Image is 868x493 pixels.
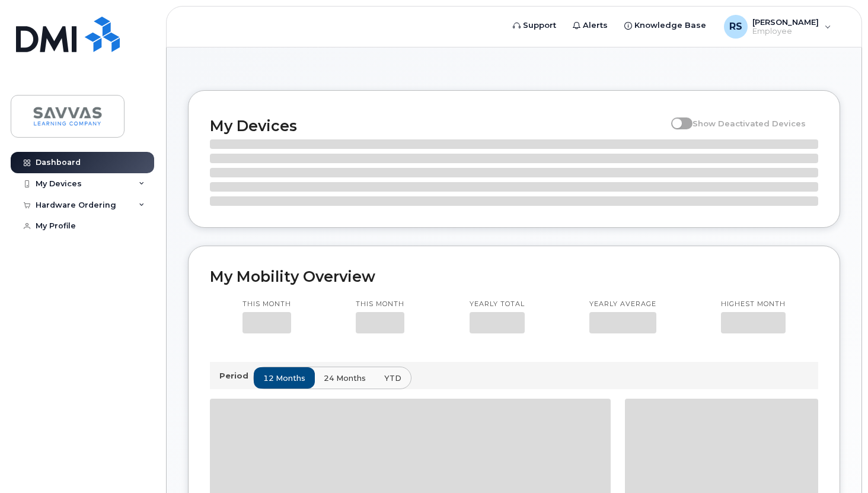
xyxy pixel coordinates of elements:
p: Yearly total [470,300,525,309]
span: YTD [384,373,401,384]
p: Highest month [721,300,786,309]
h2: My Devices [210,117,665,135]
p: Yearly average [589,300,656,309]
span: Show Deactivated Devices [693,119,806,128]
h2: My Mobility Overview [210,268,818,285]
p: This month [242,300,291,309]
span: 24 months [324,373,366,384]
input: Show Deactivated Devices [671,112,681,122]
p: Period [219,370,253,381]
p: This month [356,300,404,309]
